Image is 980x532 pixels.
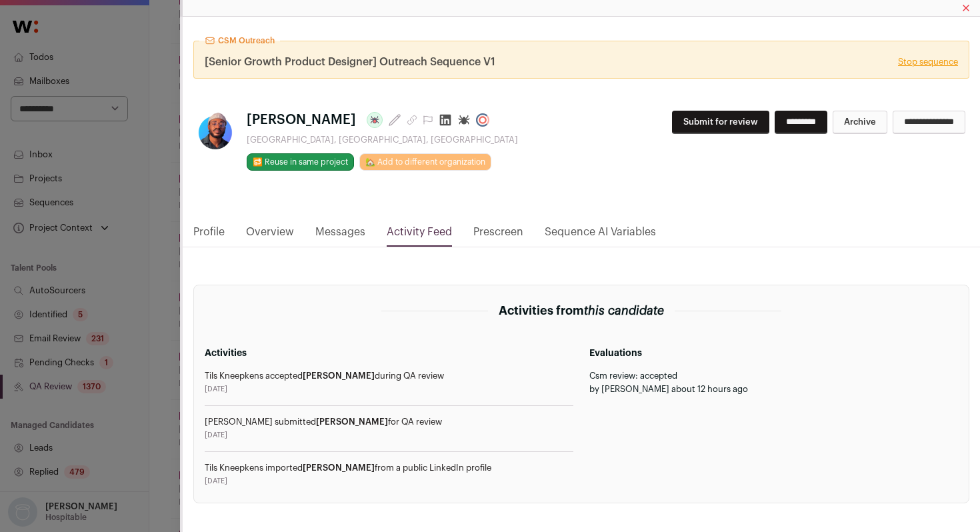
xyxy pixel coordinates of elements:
[499,301,664,320] h2: Activities from
[387,224,452,247] a: Activity Feed
[359,153,491,171] a: 🏡 Add to different organization
[205,476,573,487] div: [DATE]
[898,57,958,67] a: Stop sequence
[205,463,573,473] div: Tils Kneepkens imported from a public LinkedIn profile
[316,417,388,426] span: [PERSON_NAME]
[193,111,236,153] img: 3617470641dcd5881de47195e14f5940a6cb76b5f8ded32c7dc556e71a737b4c.jpg
[589,347,958,360] h3: Evaluations
[584,305,664,317] span: this candidate
[247,111,356,129] span: [PERSON_NAME]
[205,384,573,395] div: [DATE]
[205,371,573,381] div: Tils Kneepkens accepted during QA review
[545,224,656,247] a: Sequence AI Variables
[205,347,573,360] h3: Activities
[246,224,294,247] a: Overview
[833,111,887,134] button: Archive
[473,224,523,247] a: Prescreen
[247,153,354,171] button: 🔂 Reuse in same project
[672,111,769,134] button: Submit for review
[247,135,518,145] div: [GEOGRAPHIC_DATA], [GEOGRAPHIC_DATA], [GEOGRAPHIC_DATA]
[303,371,375,380] span: [PERSON_NAME]
[589,371,958,381] div: Csm review: accepted
[205,54,495,70] span: [Senior Growth Product Designer] Outreach Sequence V1
[218,35,275,46] span: CSM Outreach
[315,224,365,247] a: Messages
[589,384,958,395] div: by [PERSON_NAME] about 12 hours ago
[205,417,573,427] div: [PERSON_NAME] submitted for QA review
[193,224,225,247] a: Profile
[303,463,375,472] span: [PERSON_NAME]
[205,430,573,441] div: [DATE]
